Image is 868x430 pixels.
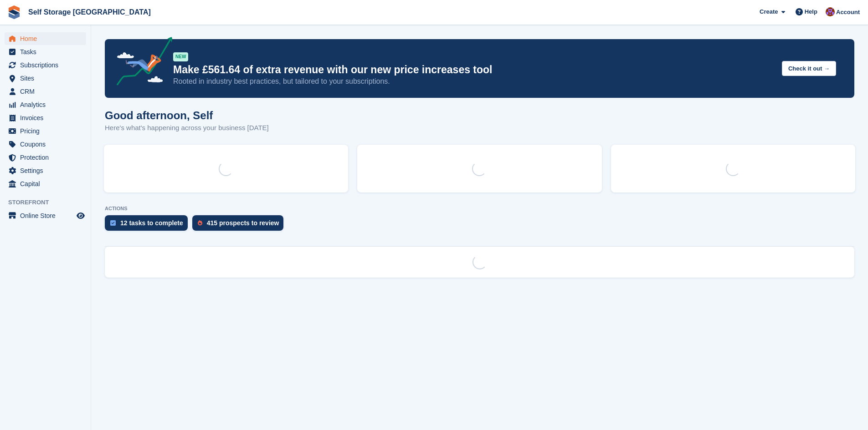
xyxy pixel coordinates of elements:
[20,164,75,177] span: Settings
[5,209,86,222] a: menu
[5,59,86,71] a: menu
[75,210,86,221] a: Preview store
[105,109,269,121] h1: Good afternoon, Self
[805,7,817,16] span: Help
[20,138,75,151] span: Coupons
[20,125,75,137] span: Pricing
[5,98,86,111] a: menu
[5,72,86,85] a: menu
[7,5,21,19] img: stora-icon-8386f47178a22dfd0bd8f6a31ec36ba5ce8667c1dd55bd0f319d3a0aa187defe.svg
[20,59,75,71] span: Subscriptions
[110,220,116,226] img: task-75834270c22a3079a89374b754ae025e5fb1db73e45f91037f5363f120a921f8.svg
[5,164,86,177] a: menu
[20,177,75,190] span: Capital
[826,7,835,16] img: Self Storage Assistant
[5,32,86,45] a: menu
[5,85,86,98] a: menu
[20,111,75,124] span: Invoices
[173,63,775,76] p: Make £561.64 of extra revenue with our new price increases tool
[5,46,86,58] a: menu
[173,52,188,61] div: NEW
[782,61,836,76] button: Check it out →
[25,5,154,20] a: Self Storage [GEOGRAPHIC_DATA]
[105,215,192,235] a: 12 tasks to complete
[198,220,202,226] img: prospect-51fa495bee0391a8d652442698ab0144808aea92771e9ea1ae160a38d050c398.svg
[120,219,183,227] div: 12 tasks to complete
[836,8,860,17] span: Account
[192,215,288,235] a: 415 prospects to review
[20,98,75,111] span: Analytics
[105,123,269,133] p: Here's what's happening across your business [DATE]
[20,46,75,58] span: Tasks
[105,206,854,212] p: ACTIONS
[20,32,75,45] span: Home
[5,151,86,164] a: menu
[760,7,778,16] span: Create
[5,177,86,190] a: menu
[20,85,75,98] span: CRM
[20,72,75,85] span: Sites
[8,198,91,207] span: Storefront
[20,151,75,164] span: Protection
[5,125,86,137] a: menu
[173,76,775,86] p: Rooted in industry best practices, but tailored to your subscriptions.
[5,138,86,151] a: menu
[207,219,279,227] div: 415 prospects to review
[20,209,75,222] span: Online Store
[5,111,86,124] a: menu
[109,37,173,89] img: price-adjustments-announcement-icon-8257ccfd72463d97f412b2fc003d46551f7dbcb40ab6d574587a9cd5c0d94...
